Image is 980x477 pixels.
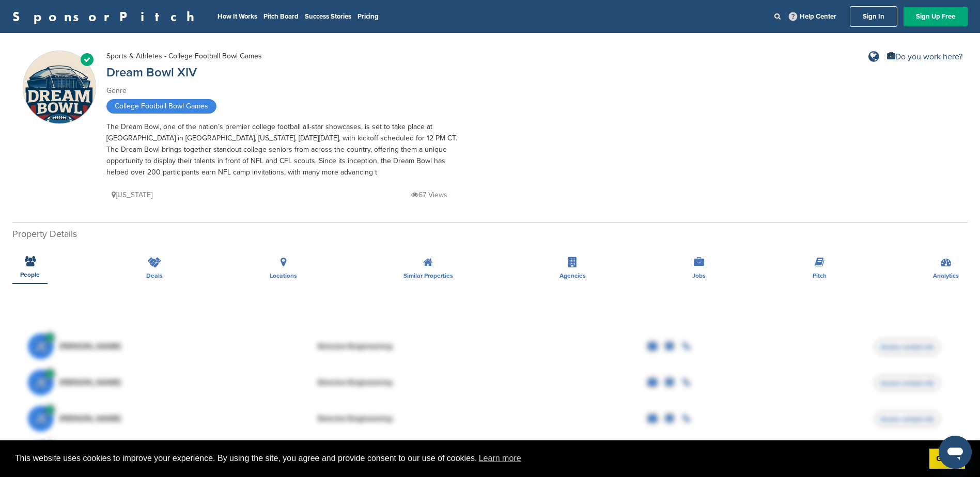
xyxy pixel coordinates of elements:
[559,273,586,279] span: Agencies
[106,51,262,62] div: Sports & Athletes - College Football Bowl Games
[23,51,96,160] img: Sponsorpitch & Dream Bowl XIV
[403,273,453,279] span: Similar Properties
[875,411,940,427] span: Access contact info
[477,451,523,466] a: learn more about cookies
[28,437,952,473] a: JE [PERSON_NAME] Director Engineering Access contact info
[787,10,838,23] a: Help Center
[106,65,197,80] a: Dream Bowl XIV
[317,415,472,423] div: Director Engineering
[12,227,968,241] h2: Property Details
[411,188,447,201] p: 67 Views
[263,12,299,21] a: Pitch Board
[146,273,163,279] span: Deals
[270,273,297,279] span: Locations
[875,339,940,355] span: Access contact info
[28,370,54,395] span: JE
[217,12,257,21] a: How It Works
[12,10,201,23] a: SponsorPitch
[850,6,897,27] a: Sign In
[59,415,121,423] span: [PERSON_NAME]
[317,378,472,387] div: Director Engineering
[28,364,952,401] a: JE [PERSON_NAME] Director Engineering Access contact info
[305,12,351,21] a: Success Stories
[929,449,965,469] a: dismiss cookie message
[904,7,968,26] a: Sign Up Free
[939,436,972,469] iframe: Button to launch messaging window
[887,53,962,61] a: Do you work here?
[813,273,827,279] span: Pitch
[933,273,959,279] span: Analytics
[59,378,121,387] span: [PERSON_NAME]
[357,12,379,21] a: Pricing
[20,272,40,278] span: People
[875,375,940,391] span: Access contact info
[106,99,216,114] span: College Football Bowl Games
[28,406,54,432] span: JE
[106,121,468,178] div: The Dream Bowl, one of the nation’s premier college football all-star showcases, is set to take p...
[28,401,952,437] a: JE [PERSON_NAME] Director Engineering Access contact info
[692,273,706,279] span: Jobs
[28,328,952,364] a: JE [PERSON_NAME] Director Engineering Access contact info
[106,85,468,97] div: Genre
[317,342,472,351] div: Director Engineering
[15,451,921,466] span: This website uses cookies to improve your experience. By using the site, you agree and provide co...
[59,342,121,351] span: [PERSON_NAME]
[28,333,54,359] span: JE
[112,188,152,201] p: [US_STATE]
